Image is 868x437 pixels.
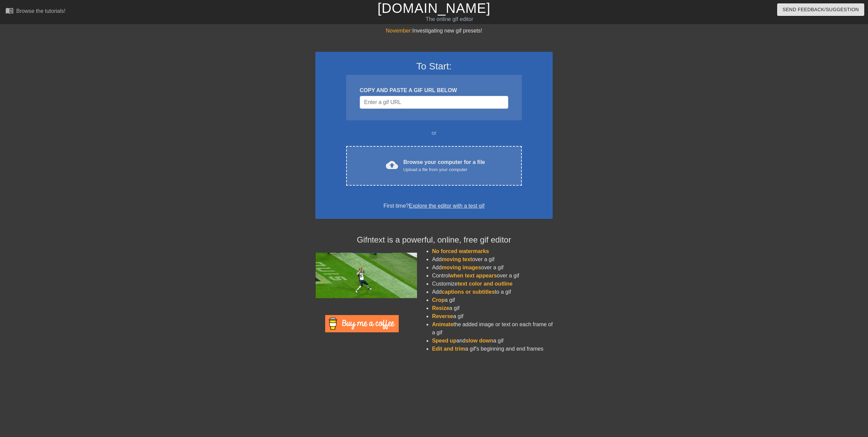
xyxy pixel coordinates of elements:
[5,6,14,15] span: menu_book
[783,5,859,14] span: Send Feedback/Suggestion
[403,158,485,173] div: Browse your computer for a file
[409,203,485,209] a: Explore the editor with a test gif
[432,305,449,311] span: Resize
[432,320,553,337] li: the added image or text on each frame of a gif
[333,129,535,137] div: or
[432,296,553,304] li: a gif
[432,255,553,264] li: Add over a gif
[458,281,513,287] span: text color and outline
[360,86,508,95] div: COPY AND PASTE A GIF URL BELOW
[432,337,553,345] li: and a gif
[450,273,497,278] span: when text appears
[315,27,553,35] div: Investigating new gif presets!
[432,280,553,288] li: Customize
[442,265,481,270] span: moving images
[432,304,553,312] li: a gif
[432,346,465,352] span: Edit and trim
[324,202,544,210] div: First time?
[386,159,398,171] span: cloud_upload
[432,312,553,320] li: a gif
[16,8,65,14] div: Browse the tutorials!
[377,1,490,16] a: [DOMAIN_NAME]
[360,96,508,109] input: Username
[432,248,489,254] span: No forced watermarks
[315,253,417,298] img: football_small.gif
[293,15,606,23] div: The online gif editor
[315,235,553,245] h4: Gifntext is a powerful, online, free gif editor
[777,3,864,16] button: Send Feedback/Suggestion
[5,6,65,17] a: Browse the tutorials!
[442,256,472,262] span: moving text
[432,338,456,344] span: Speed up
[432,345,553,353] li: a gif's beginning and end frames
[325,315,399,332] img: Buy Me A Coffee
[324,61,544,72] h3: To Start:
[466,338,493,344] span: slow down
[432,288,553,296] li: Add to a gif
[432,313,453,319] span: Reverse
[432,321,453,327] span: Animate
[432,272,553,280] li: Control over a gif
[432,264,553,272] li: Add over a gif
[432,297,445,303] span: Crop
[403,166,485,173] div: Upload a file from your computer
[386,28,412,34] span: November:
[442,289,495,295] span: captions or subtitles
